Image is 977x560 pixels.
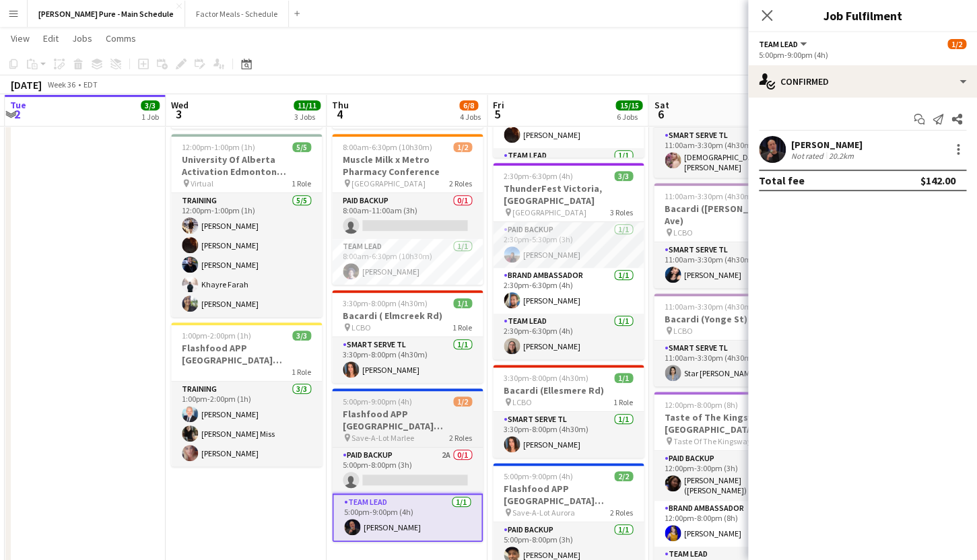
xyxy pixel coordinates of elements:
[920,174,955,187] div: $142.00
[11,32,30,44] span: View
[614,471,633,481] span: 2/2
[43,32,59,44] span: Edit
[504,171,573,181] span: 2:30pm-6:30pm (4h)
[493,268,644,314] app-card-role: Brand Ambassador1/12:30pm-6:30pm (4h)[PERSON_NAME]
[171,342,322,366] h3: Flashfood APP [GEOGRAPHIC_DATA] Modesto Training
[343,142,432,152] span: 8:00am-6:30pm (10h30m)
[614,171,633,181] span: 3/3
[351,433,414,443] span: Save-A-Lot Marlee
[512,207,586,217] span: [GEOGRAPHIC_DATA]
[171,99,189,111] span: Wed
[182,142,255,152] span: 12:00pm-1:00pm (1h)
[613,397,633,407] span: 1 Role
[453,142,472,152] span: 1/2
[610,207,633,217] span: 3 Roles
[493,163,644,359] app-job-card: 2:30pm-6:30pm (4h)3/3ThunderFest Victoria, [GEOGRAPHIC_DATA] [GEOGRAPHIC_DATA]3 RolesPaid Backup1...
[141,100,160,110] span: 3/3
[654,99,669,111] span: Sat
[665,191,754,201] span: 11:00am-3:30pm (4h30m)
[493,412,644,458] app-card-role: Smart Serve TL1/13:30pm-8:00pm (4h30m)[PERSON_NAME]
[100,30,141,47] a: Comms
[491,106,504,122] span: 5
[453,298,472,308] span: 1/1
[615,100,642,110] span: 15/15
[654,293,805,386] div: 11:00am-3:30pm (4h30m)1/1Bacardi (Yonge St) LCBO1 RoleSmart Serve TL1/111:00am-3:30pm (4h30m)Star...
[665,400,738,410] span: 12:00pm-8:00pm (8h)
[748,7,977,24] h3: Job Fulfilment
[493,148,644,194] app-card-role: Team Lead1/1
[171,153,322,178] h3: University Of Alberta Activation Edmonton Training
[343,396,412,407] span: 5:00pm-9:00pm (4h)
[332,153,483,178] h3: Muscle Milk x Metro Pharmacy Conference
[748,65,977,98] div: Confirmed
[673,326,693,336] span: LCBO
[654,411,805,435] h3: Taste of The Kingsway x [GEOGRAPHIC_DATA]
[292,367,311,377] span: 1 Role
[459,100,478,110] span: 6/8
[171,193,322,317] app-card-role: Training5/512:00pm-1:00pm (1h)[PERSON_NAME][PERSON_NAME][PERSON_NAME]Khayre Farah[PERSON_NAME]
[504,373,588,383] span: 3:30pm-8:00pm (4h30m)
[106,32,136,44] span: Comms
[332,193,483,239] app-card-role: Paid Backup0/18:00am-11:00am (3h)
[654,128,805,178] app-card-role: Smart Serve TL1/111:00am-3:30pm (4h30m)[DEMOGRAPHIC_DATA][PERSON_NAME]
[654,183,805,288] app-job-card: 11:00am-3:30pm (4h30m)1/1Bacardi ([PERSON_NAME] Ave) LCBO1 RoleSmart Serve TL1/111:00am-3:30pm (4...
[332,448,483,493] app-card-role: Paid Backup2A0/15:00pm-8:00pm (3h)
[171,134,322,317] app-job-card: 12:00pm-1:00pm (1h)5/5University Of Alberta Activation Edmonton Training Virtual1 RoleTraining5/5...
[610,508,633,518] span: 2 Roles
[493,365,644,458] app-job-card: 3:30pm-8:00pm (4h30m)1/1Bacardi (Ellesmere Rd) LCBO1 RoleSmart Serve TL1/13:30pm-8:00pm (4h30m)[P...
[493,483,644,507] h3: Flashfood APP [GEOGRAPHIC_DATA] [GEOGRAPHIC_DATA], [GEOGRAPHIC_DATA]
[504,471,573,481] span: 5:00pm-9:00pm (4h)
[332,239,483,285] app-card-role: Team Lead1/18:00am-6:30pm (10h30m)[PERSON_NAME]
[332,408,483,432] h3: Flashfood APP [GEOGRAPHIC_DATA] [GEOGRAPHIC_DATA], [GEOGRAPHIC_DATA]
[512,397,532,407] span: LCBO
[351,178,426,188] span: [GEOGRAPHIC_DATA]
[652,106,669,122] span: 6
[83,79,98,90] div: EDT
[947,39,966,49] span: 1/2
[191,178,213,188] span: Virtual
[452,322,472,332] span: 1 Role
[332,290,483,383] app-job-card: 3:30pm-8:00pm (4h30m)1/1Bacardi ( Elmcreek Rd) LCBO1 RoleSmart Serve TL1/13:30pm-8:00pm (4h30m)[P...
[332,337,483,383] app-card-role: Smart Serve TL1/13:30pm-8:00pm (4h30m)[PERSON_NAME]
[654,451,805,501] app-card-role: Paid Backup1/112:00pm-3:00pm (3h)[PERSON_NAME] ([PERSON_NAME]) [PERSON_NAME]
[614,373,633,383] span: 1/1
[72,32,92,44] span: Jobs
[182,330,251,341] span: 1:00pm-2:00pm (1h)
[343,298,428,308] span: 3:30pm-8:00pm (4h30m)
[332,99,349,111] span: Thu
[493,384,644,396] h3: Bacardi (Ellesmere Rd)
[460,112,481,122] div: 4 Jobs
[294,112,320,122] div: 3 Jobs
[5,30,35,47] a: View
[44,79,78,90] span: Week 36
[330,106,349,122] span: 4
[38,30,64,47] a: Edit
[512,508,575,518] span: Save-A-Lot Aurora
[292,178,311,188] span: 1 Role
[171,322,322,466] app-job-card: 1:00pm-2:00pm (1h)3/3Flashfood APP [GEOGRAPHIC_DATA] Modesto Training1 RoleTraining3/31:00pm-2:00...
[332,388,483,542] div: 5:00pm-9:00pm (4h)1/2Flashfood APP [GEOGRAPHIC_DATA] [GEOGRAPHIC_DATA], [GEOGRAPHIC_DATA] Save-A-...
[654,242,805,288] app-card-role: Smart Serve TL1/111:00am-3:30pm (4h30m)[PERSON_NAME]
[665,302,754,312] span: 11:00am-3:30pm (4h30m)
[141,112,159,122] div: 1 Job
[654,341,805,386] app-card-role: Smart Serve TL1/111:00am-3:30pm (4h30m)Star [PERSON_NAME]
[493,314,644,359] app-card-role: Team Lead1/12:30pm-6:30pm (4h)[PERSON_NAME]
[759,174,805,187] div: Total fee
[493,182,644,207] h3: ThunderFest Victoria, [GEOGRAPHIC_DATA]
[453,396,472,407] span: 1/2
[332,134,483,285] div: 8:00am-6:30pm (10h30m)1/2Muscle Milk x Metro Pharmacy Conference [GEOGRAPHIC_DATA]2 RolesPaid Bac...
[351,322,371,332] span: LCBO
[654,313,805,325] h3: Bacardi (Yonge St)
[654,203,805,227] h3: Bacardi ([PERSON_NAME] Ave)
[171,382,322,466] app-card-role: Training3/31:00pm-2:00pm (1h)[PERSON_NAME][PERSON_NAME] Miss[PERSON_NAME]
[759,39,809,49] button: Team Lead
[294,100,321,110] span: 11/11
[449,178,472,188] span: 2 Roles
[616,112,642,122] div: 6 Jobs
[11,78,42,92] div: [DATE]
